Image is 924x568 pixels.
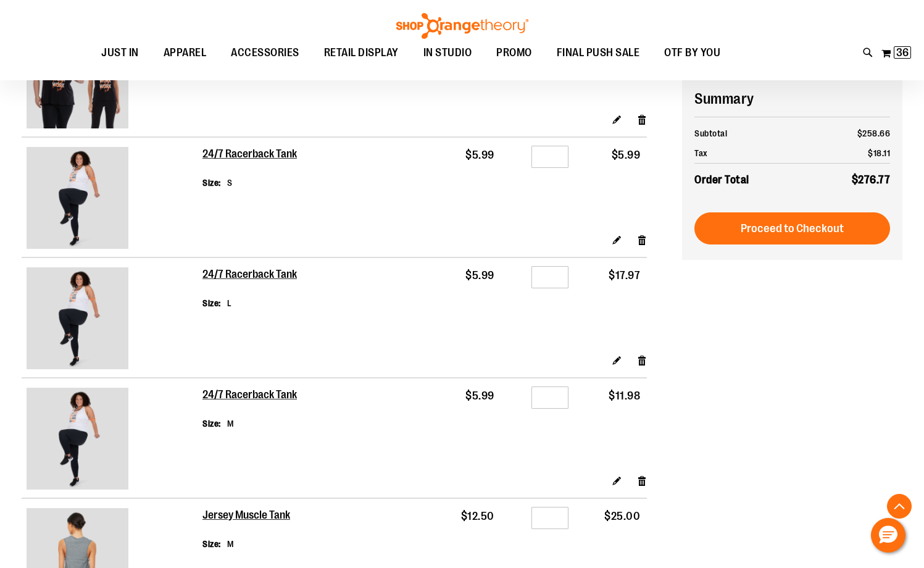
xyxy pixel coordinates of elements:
[219,39,312,67] a: ACCESSORIES
[609,390,640,402] span: $11.98
[652,39,733,67] a: OTF BY YOU
[27,388,128,490] img: 24/7 Racerback Tank
[202,297,221,309] dt: Size
[227,297,232,309] dd: L
[544,39,652,67] a: FINAL PUSH SALE
[151,39,219,67] a: APPAREL
[27,267,198,372] a: 24/7 Racerback Tank
[896,46,909,59] span: 36
[227,538,234,550] dd: M
[694,170,749,188] strong: Order Total
[465,269,494,282] span: $5.99
[604,510,640,522] span: $25.00
[312,39,411,67] a: RETAIL DISPLAY
[612,149,641,161] span: $5.99
[694,123,810,143] th: Subtotal
[27,147,198,252] a: 24/7 Racerback Tank
[484,39,544,67] a: PROMO
[465,149,494,161] span: $5.99
[394,13,530,39] img: Shop Orangetheory
[852,173,891,186] span: $276.77
[202,177,221,189] dt: Size
[202,148,298,161] a: 24/7 Racerback Tank
[557,39,640,67] span: FINAL PUSH SALE
[164,39,207,67] span: APPAREL
[694,88,890,109] h2: Summary
[694,212,890,244] button: Proceed to Checkout
[496,39,532,67] span: PROMO
[637,113,647,126] a: Remove item
[609,269,640,282] span: $17.97
[637,474,647,487] a: Remove item
[27,267,128,369] img: 24/7 Racerback Tank
[89,39,151,67] a: JUST IN
[664,39,720,67] span: OTF BY YOU
[324,39,399,67] span: RETAIL DISPLAY
[694,143,810,164] th: Tax
[887,494,912,519] button: Back To Top
[101,39,139,67] span: JUST IN
[423,39,472,67] span: IN STUDIO
[227,177,233,189] dd: S
[27,388,198,493] a: 24/7 Racerback Tank
[637,354,647,367] a: Remove item
[202,388,298,402] a: 24/7 Racerback Tank
[202,509,291,522] a: Jersey Muscle Tank
[202,538,221,550] dt: Size
[231,39,299,67] span: ACCESSORIES
[857,128,891,138] span: $258.66
[868,148,890,158] span: $18.11
[741,222,844,235] span: Proceed to Checkout
[202,268,298,282] a: 24/7 Racerback Tank
[637,233,647,246] a: Remove item
[871,518,905,553] button: Hello, have a question? Let’s chat.
[465,390,494,402] span: $5.99
[202,417,221,430] dt: Size
[227,417,234,430] dd: M
[411,39,485,67] a: IN STUDIO
[461,510,494,522] span: $12.50
[27,147,128,249] img: 24/7 Racerback Tank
